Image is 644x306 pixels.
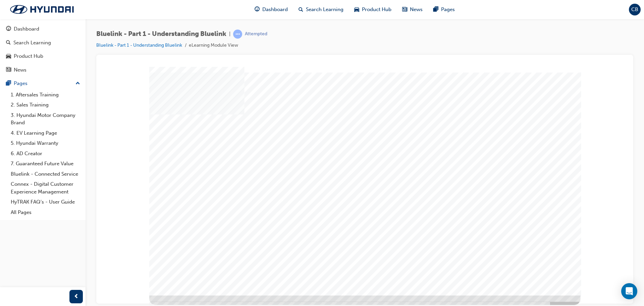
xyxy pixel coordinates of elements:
[262,6,288,13] span: Dashboard
[8,100,83,110] a: 2. Sales Training
[410,6,423,13] span: News
[249,3,293,16] a: guage-iconDashboard
[631,6,638,13] span: CB
[402,5,407,14] span: news-icon
[3,21,83,77] button: DashboardSearch LearningProduct HubNews
[96,42,182,48] a: Bluelink - Part 1 - Understanding Bluelink
[3,23,83,35] a: Dashboard
[233,30,242,39] span: learningRecordVerb_ATTEMPT-icon
[245,31,267,37] div: Attempted
[8,179,83,197] a: Connex - Digital Customer Experience Management
[13,39,51,47] div: Search Learning
[6,81,11,87] span: pages-icon
[14,80,28,87] div: Pages
[3,77,83,90] button: Pages
[189,42,238,49] li: eLearning Module View
[3,50,83,62] a: Product Hub
[8,159,83,169] a: 7. Guaranteed Future Value
[6,53,11,59] span: car-icon
[8,138,83,148] a: 5. Hyundai Warranty
[3,64,83,76] a: News
[3,2,80,16] img: Trak
[6,67,11,73] span: news-icon
[8,169,83,179] a: Bluelink - Connected Service
[75,79,80,88] span: up-icon
[441,6,455,13] span: Pages
[8,207,83,218] a: All Pages
[14,66,26,74] div: News
[6,26,11,32] span: guage-icon
[621,283,637,299] div: Open Intercom Messenger
[8,110,83,128] a: 3. Hyundai Motor Company Brand
[349,3,397,16] a: car-iconProduct Hub
[362,6,391,13] span: Product Hub
[433,5,438,14] span: pages-icon
[6,40,11,46] span: search-icon
[354,5,359,14] span: car-icon
[8,148,83,159] a: 6. AD Creator
[8,90,83,100] a: 1. Aftersales Training
[397,3,428,16] a: news-iconNews
[74,293,79,301] span: prev-icon
[8,197,83,207] a: HyTRAK FAQ's - User Guide
[229,30,230,38] span: |
[306,6,343,13] span: Search Learning
[14,25,39,33] div: Dashboard
[293,3,349,16] a: search-iconSearch Learning
[3,37,83,49] a: Search Learning
[8,128,83,138] a: 4. EV Learning Page
[14,52,43,60] div: Product Hub
[255,5,260,14] span: guage-icon
[96,30,226,38] span: Bluelink - Part 1 - Understanding Bluelink
[428,3,460,16] a: pages-iconPages
[629,4,641,15] button: CB
[299,5,303,14] span: search-icon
